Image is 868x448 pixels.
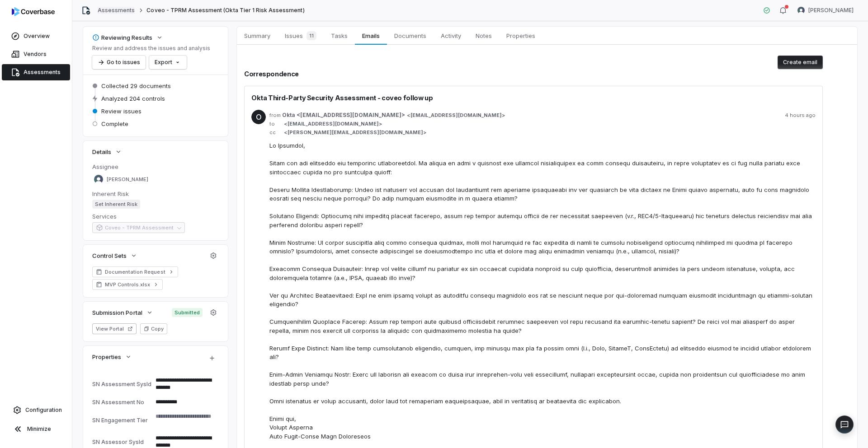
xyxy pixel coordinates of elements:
[101,94,165,103] span: Analyzed 204 controls
[269,129,278,136] span: cc
[437,30,465,42] span: Activity
[92,417,152,424] div: SN Engagement Tier
[282,129,426,136] span: >
[12,7,55,16] img: logo-D7KZi-bG.svg
[288,129,423,136] span: [PERSON_NAME][EMAIL_ADDRESS][DOMAIN_NAME]
[92,33,152,42] div: Reviewing Results
[251,110,266,124] span: O
[24,69,61,76] span: Assessments
[92,200,140,209] span: Set Inherent Risk
[92,163,219,171] dt: Assignee
[251,93,433,103] span: Okta Third-Party Security Assessment - coveo follow up
[284,121,288,127] span: <
[24,51,47,58] span: Vendors
[503,30,539,42] span: Properties
[107,176,148,183] span: [PERSON_NAME]
[281,29,320,42] span: Issues
[140,323,167,334] button: Copy
[4,402,68,418] a: Configuration
[90,247,140,264] button: Control Sets
[472,30,495,42] span: Notes
[149,56,187,69] button: Export
[282,112,405,119] span: Okta <[EMAIL_ADDRESS][DOMAIN_NAME]>
[359,30,383,42] span: Emails
[797,7,805,14] img: Samuel Folarin avatar
[327,30,351,42] span: Tasks
[92,381,152,387] div: SN Assessment SysId
[101,82,171,90] span: Collected 29 documents
[792,4,859,17] button: Samuel Folarin avatar[PERSON_NAME]
[24,33,50,40] span: Overview
[808,7,854,14] span: [PERSON_NAME]
[27,425,51,433] span: Minimize
[241,30,274,42] span: Summary
[407,112,410,119] span: <
[92,353,121,361] span: Properties
[25,406,62,414] span: Configuration
[244,69,823,79] h2: Correspondence
[269,112,278,119] span: from
[282,112,505,119] span: >
[4,420,68,438] button: Minimize
[410,112,502,119] span: [EMAIL_ADDRESS][DOMAIN_NAME]
[785,112,816,119] span: 4 hours ago
[172,308,203,317] span: Submitted
[92,56,146,69] button: Go to issues
[101,120,128,128] span: Complete
[94,175,103,184] img: Samuel Folarin avatar
[90,349,135,365] button: Properties
[105,268,165,275] span: Documentation Request
[92,190,219,198] dt: Inherent Risk
[2,28,70,44] a: Overview
[90,29,166,46] button: Reviewing Results
[92,308,142,317] span: Submission Portal
[2,64,70,80] a: Assessments
[269,121,278,127] span: to
[105,281,150,288] span: MVP Controls.xlsx
[98,7,135,14] a: Assessments
[288,121,379,127] span: [EMAIL_ADDRESS][DOMAIN_NAME]
[92,323,137,334] button: View Portal
[391,30,430,42] span: Documents
[92,212,219,220] dt: Services
[92,279,163,290] a: MVP Controls.xlsx
[307,31,316,40] span: 11
[92,148,111,156] span: Details
[90,144,125,160] button: Details
[90,304,156,321] button: Submission Portal
[778,56,823,69] button: Create email
[92,439,152,445] div: SN Assessor SysId
[92,45,210,52] p: Review and address the issues and analysis
[2,46,70,62] a: Vendors
[92,399,152,406] div: SN Assessment No
[92,266,178,277] a: Documentation Request
[92,252,127,260] span: Control Sets
[284,129,288,136] span: <
[101,107,142,115] span: Review issues
[282,121,382,127] span: >
[146,7,304,14] span: Coveo - TPRM Assessment (Okta Tier 1 Risk Assessment)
